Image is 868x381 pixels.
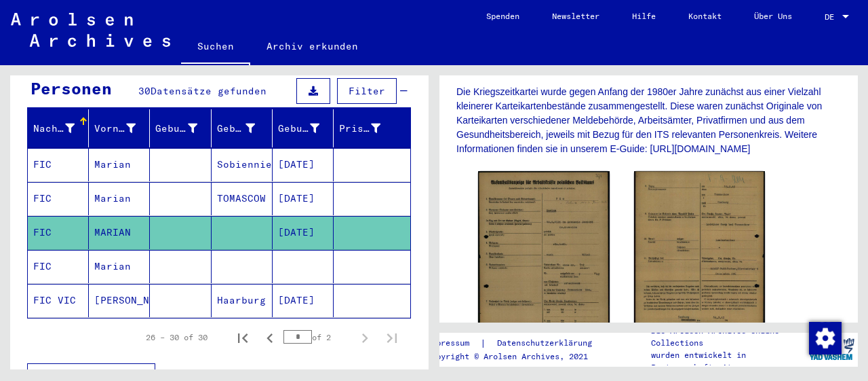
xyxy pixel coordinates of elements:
button: First page [229,324,256,351]
mat-cell: MARIAN [89,216,150,249]
mat-cell: [DATE] [273,284,334,317]
mat-cell: FIC [28,148,89,181]
mat-cell: [DATE] [273,148,334,181]
mat-cell: [DATE] [273,216,334,249]
mat-header-cell: Geburt‏ [212,109,273,147]
mat-cell: Marian [89,250,150,283]
p: Copyright © Arolsen Archives, 2021 [427,350,608,363]
div: Geburt‏ [217,117,272,139]
div: Nachname [33,122,75,136]
div: Zustimmung ändern [808,321,841,354]
a: Impressum [427,336,480,350]
div: Nachname [33,117,92,139]
mat-cell: Marian [89,182,150,215]
mat-cell: [DATE] [273,182,334,215]
mat-cell: FIC [28,250,89,283]
img: yv_logo.png [806,332,857,366]
div: Vorname [94,117,153,139]
div: Geburtsdatum [278,117,336,139]
div: Geburt‏ [217,122,255,136]
span: Datensätze gefunden [151,85,267,97]
div: Prisoner # [339,117,397,139]
a: Archiv erkunden [250,30,374,62]
div: | [427,336,608,350]
img: 001.jpg [478,171,610,351]
div: Personen [31,76,112,101]
mat-header-cell: Geburtsname [150,109,211,147]
img: 002.jpg [634,171,766,352]
mat-header-cell: Nachname [28,109,89,147]
mat-cell: FIC [28,216,89,249]
mat-header-cell: Vorname [89,109,150,147]
div: Prisoner # [339,122,380,136]
button: Next page [351,324,378,351]
button: Last page [378,324,406,351]
mat-cell: Haarburg [212,284,273,317]
img: Arolsen_neg.svg [11,13,170,47]
div: Geburtsdatum [278,122,319,136]
a: Suchen [181,30,250,65]
p: Die Arolsen Archives Online-Collections [651,325,806,349]
button: Filter [337,78,397,104]
mat-cell: FIC VIC [28,284,89,317]
p: wurden entwickelt in Partnerschaft mit [651,349,806,374]
div: 26 – 30 of 30 [146,331,208,344]
mat-cell: FIC [28,182,89,215]
a: Datenschutzerklärung [486,336,608,350]
p: Die Kriegszeitkartei wurde gegen Anfang der 1980er Jahre zunächst aus einer Vielzahl kleinerer Ka... [456,85,841,156]
mat-cell: Sobiennie [212,148,273,181]
div: Geburtsname [155,117,214,139]
button: Previous page [256,324,283,351]
span: DE [825,12,840,22]
img: Zustimmung ändern [809,322,842,355]
mat-cell: Marian [89,148,150,181]
mat-header-cell: Geburtsdatum [273,109,334,147]
mat-cell: [PERSON_NAME] [89,284,150,317]
span: 30 [138,85,151,97]
div: of 2 [283,331,351,344]
div: Geburtsname [155,122,197,136]
mat-header-cell: Prisoner # [334,109,410,147]
span: Filter [349,85,385,97]
div: Vorname [94,122,136,136]
mat-cell: TOMASCOW [212,182,273,215]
